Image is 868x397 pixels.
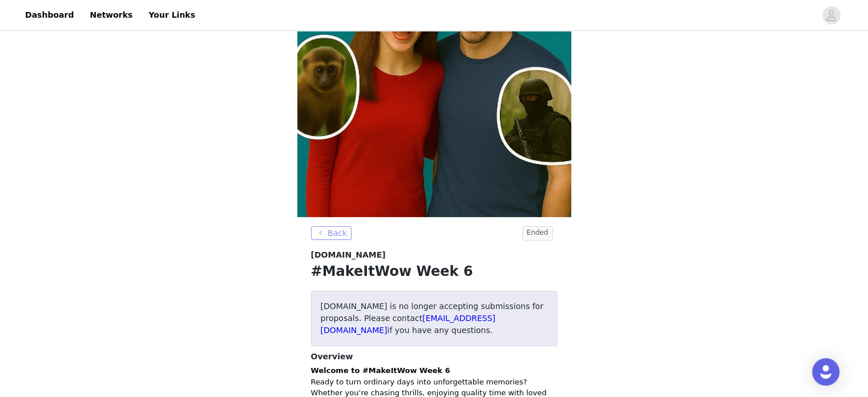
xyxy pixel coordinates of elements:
div: avatar [826,6,837,25]
h1: #MakeItWow Week 6 [311,261,558,282]
button: Back [311,226,352,240]
strong: Welcome to #MakeItWow Week 6 [311,366,450,375]
span: [DOMAIN_NAME] [311,249,386,261]
span: Ended [522,226,553,240]
h4: Overview [311,351,558,363]
a: Your Links [142,2,202,28]
p: [DOMAIN_NAME] is no longer accepting submissions for proposals. Please contact if you have any qu... [321,300,548,336]
a: Dashboard [18,2,80,28]
a: Networks [83,2,139,28]
div: Open Intercom Messenger [812,358,839,386]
